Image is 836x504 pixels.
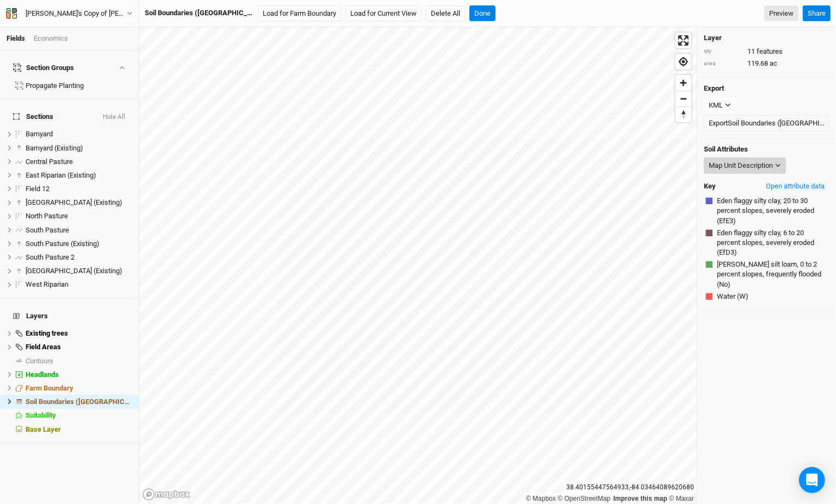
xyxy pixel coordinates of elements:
[709,100,723,111] div: KML
[704,47,829,56] div: 11
[143,488,190,501] a: Mapbox logo
[717,260,827,289] span: [PERSON_NAME] silt loam, 0 to 2 percent slopes, frequently flooded (No)
[26,130,53,138] span: Barnyard
[26,357,132,366] div: Contours
[26,411,132,420] div: Suitability
[26,343,61,351] span: Field Areas
[770,59,777,68] span: ac
[139,27,697,504] canvas: Map
[469,5,496,22] button: Done
[34,34,68,43] div: Economics
[803,5,831,22] button: Share
[676,107,691,122] span: Reset bearing to north
[704,60,742,68] div: area
[764,5,798,22] a: Preview
[704,182,716,191] h4: Key
[26,370,59,379] span: Headlands
[26,343,132,351] div: Field Areas
[26,171,132,180] div: East Riparian (Existing)
[26,384,132,393] div: Farm Boundary
[717,196,827,226] span: Eden flaggy silty clay, 20 to 30 percent slopes, severely eroded (EfE3)
[709,160,773,171] div: Map Unit Description
[13,112,53,121] span: Sections
[26,185,49,193] span: Field 12
[676,91,691,106] button: Zoom out
[26,267,132,275] div: Upper Hillside (Existing)
[761,178,829,194] button: Open attribute data
[26,253,75,261] span: South Pasture 2
[26,253,132,262] div: South Pasture 2
[26,144,83,152] span: Barnyard (Existing)
[717,292,748,301] span: Water (W)
[26,398,150,406] span: Soil Boundaries ([GEOGRAPHIC_DATA])
[26,8,127,19] div: [PERSON_NAME]'s Copy of [PERSON_NAME]
[426,5,465,22] button: Delete All
[13,64,74,72] div: Section Groups
[26,240,100,248] span: South Pasture (Existing)
[26,171,96,179] span: East Riparian (Existing)
[676,54,691,70] button: Find my location
[102,114,126,121] button: Hide All
[26,226,132,235] div: South Pasture
[5,8,133,20] button: [PERSON_NAME]'s Copy of [PERSON_NAME]
[704,34,829,42] h4: Layer
[26,226,69,234] span: South Pasture
[26,398,132,406] div: Soil Boundaries (US)
[799,467,825,493] div: Open Intercom Messenger
[558,495,611,502] a: OpenStreetMap
[676,106,691,122] button: Reset bearing to north
[757,47,783,56] span: features
[345,5,422,22] button: Load for Current View
[26,329,132,338] div: Existing trees
[26,240,132,248] div: South Pasture (Existing)
[26,198,122,206] span: [GEOGRAPHIC_DATA] (Existing)
[26,425,132,434] div: Base Layer
[704,47,742,55] div: qty
[704,145,829,154] h4: Soil Attributes
[145,8,253,18] div: Soil Boundaries (US)
[704,115,829,131] button: ExportSoil Boundaries ([GEOGRAPHIC_DATA])
[563,482,697,493] div: 38.40155447564933 , -84.03464089620680
[26,212,132,220] div: North Pasture
[704,59,829,68] div: 119.68
[26,384,73,392] span: Farm Boundary
[614,495,667,502] a: Improve this map
[26,411,56,419] span: Suitability
[117,64,126,71] button: Show section groups
[704,157,786,174] button: Map Unit Description
[26,329,68,337] span: Existing trees
[26,157,73,166] span: Central Pasture
[26,157,132,166] div: Central Pasture
[717,228,827,258] span: Eden flaggy silty clay, 6 to 20 percent slopes, severely eroded (EfD3)
[26,370,132,379] div: Headlands
[704,97,736,114] button: KML
[676,75,691,91] button: Zoom in
[526,495,556,502] a: Mapbox
[26,280,69,288] span: West Riparian
[26,81,132,90] div: Propagate Planting
[26,357,53,365] span: Contours
[26,8,127,19] div: Aly's Copy of Justin Greiwe
[26,267,122,275] span: [GEOGRAPHIC_DATA] (Existing)
[7,34,25,42] a: Fields
[7,305,132,327] h4: Layers
[26,280,132,289] div: West Riparian
[258,5,341,22] button: Load for Farm Boundary
[26,185,132,193] div: Field 12
[676,91,691,106] span: Zoom out
[26,144,132,153] div: Barnyard (Existing)
[26,212,68,220] span: North Pasture
[26,198,132,207] div: Lower Hillside (Existing)
[704,84,829,93] h4: Export
[26,130,132,138] div: Barnyard
[669,495,694,502] a: Maxar
[26,425,61,433] span: Base Layer
[676,33,691,48] button: Enter fullscreen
